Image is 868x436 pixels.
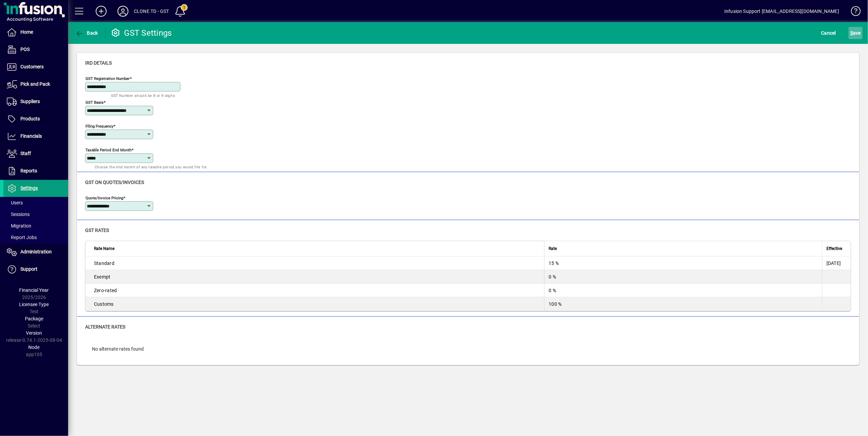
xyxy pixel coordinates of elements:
[821,28,836,38] span: Cancel
[111,91,175,99] mat-hint: GST Number should be 8 or 9 digits
[25,316,43,321] span: Package
[85,180,144,185] span: GST on quotes/invoices
[68,27,106,39] app-page-header-button: Back
[20,29,33,35] span: Home
[85,100,104,105] mat-label: GST Basis
[85,60,112,66] span: IRD details
[3,261,68,278] a: Support
[3,76,68,93] a: Pick and Pack
[7,235,37,240] span: Report Jobs
[94,245,114,252] span: Rate Name
[111,28,172,38] div: GST Settings
[94,287,540,294] div: Zero-rated
[20,47,30,52] span: POS
[724,6,839,17] div: Infusion Support [EMAIL_ADDRESS][DOMAIN_NAME]
[549,287,818,294] div: 0 %
[846,1,859,23] a: Knowledge Base
[3,24,68,41] a: Home
[94,260,540,267] div: Standard
[3,93,68,110] a: Suppliers
[75,30,98,36] span: Back
[850,30,853,36] span: S
[549,260,818,267] div: 15 %
[20,133,42,139] span: Financials
[26,330,42,336] span: Version
[3,111,68,128] a: Products
[7,223,31,229] span: Migration
[74,27,100,39] button: Back
[3,145,68,162] a: Staff
[20,99,40,104] span: Suppliers
[85,196,123,200] mat-label: Quote/Invoice pricing
[850,28,861,38] span: ave
[20,249,52,254] span: Administration
[549,273,818,280] div: 0 %
[95,163,208,171] mat-hint: Choose the end month of any taxable period you would file for.
[94,301,540,307] div: Customs
[19,287,49,293] span: Financial Year
[19,302,49,307] span: Licensee Type
[85,228,109,233] span: GST rates
[7,212,30,217] span: Sessions
[3,197,68,208] a: Users
[94,273,540,280] div: Exempt
[20,266,37,272] span: Support
[3,41,68,58] a: POS
[549,245,557,252] span: Rate
[85,148,131,152] mat-label: Taxable period end month
[3,58,68,76] a: Customers
[112,5,134,17] button: Profile
[849,27,863,39] button: Save
[7,200,23,205] span: Users
[3,232,68,243] a: Report Jobs
[3,208,68,220] a: Sessions
[85,124,113,129] mat-label: Filing frequency
[20,64,44,69] span: Customers
[20,168,37,173] span: Reports
[826,245,842,252] span: Effective
[29,345,40,350] span: Node
[3,163,68,180] a: Reports
[820,27,838,39] button: Cancel
[20,116,40,121] span: Products
[3,244,68,261] a: Administration
[3,220,68,232] a: Migration
[90,5,112,17] button: Add
[85,76,130,81] mat-label: GST Registration Number
[20,151,31,156] span: Staff
[3,128,68,145] a: Financials
[85,339,851,359] div: No alternate rates found
[134,6,169,17] div: CLONE TD - GST
[20,81,50,87] span: Pick and Pack
[826,261,841,266] span: [DATE]
[20,185,38,191] span: Settings
[549,301,818,307] div: 100 %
